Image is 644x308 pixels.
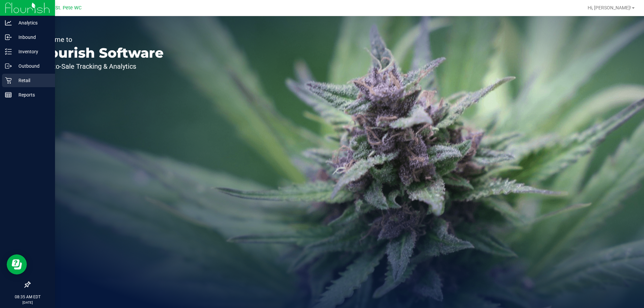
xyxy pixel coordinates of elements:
[36,36,164,43] p: Welcome to
[12,62,52,70] p: Outbound
[7,254,27,274] iframe: Resource center
[5,77,12,84] inline-svg: Retail
[12,48,52,56] p: Inventory
[3,300,52,305] p: [DATE]
[12,91,52,99] p: Reports
[5,91,12,98] inline-svg: Reports
[588,5,631,10] span: Hi, [PERSON_NAME]!
[12,19,52,27] p: Analytics
[12,76,52,84] p: Retail
[5,48,12,55] inline-svg: Inventory
[36,46,164,60] p: Flourish Software
[5,34,12,41] inline-svg: Inbound
[3,294,52,300] p: 08:35 AM EDT
[5,63,12,69] inline-svg: Outbound
[36,63,164,70] p: Seed-to-Sale Tracking & Analytics
[5,19,12,26] inline-svg: Analytics
[12,33,52,41] p: Inbound
[55,5,82,11] span: St. Pete WC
